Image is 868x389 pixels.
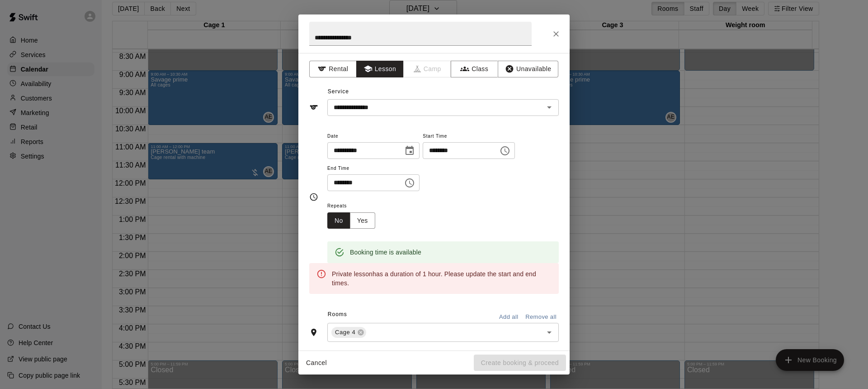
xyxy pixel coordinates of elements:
[302,355,331,371] button: Cancel
[331,328,359,337] span: Cage 4
[543,101,556,114] button: Open
[404,61,451,77] span: Camps can only be created in the Services page
[309,192,318,202] svg: Timing
[498,61,558,77] button: Unavailable
[327,130,420,143] span: Date
[332,266,552,291] div: Private lesson has a duration of 1 hour . Please update the start and end times.
[309,61,357,77] button: Rental
[331,327,366,338] div: Cage 4
[356,61,404,77] button: Lesson
[327,212,350,229] button: No
[548,26,564,42] button: Close
[401,142,419,160] button: Choose date, selected date is Aug 23, 2025
[328,88,349,95] span: Service
[543,326,556,339] button: Open
[451,61,498,77] button: Class
[496,142,514,160] button: Choose time, selected time is 10:30 AM
[494,310,523,324] button: Add all
[327,163,420,175] span: End Time
[350,244,421,260] div: Booking time is available
[309,103,318,112] svg: Service
[401,174,419,192] button: Choose time, selected time is 11:00 AM
[350,212,375,229] button: Yes
[309,328,318,337] svg: Rooms
[423,130,515,143] span: Start Time
[327,212,375,229] div: outlined button group
[328,349,559,364] span: Notes
[327,200,382,212] span: Repeats
[328,311,347,317] span: Rooms
[523,310,559,324] button: Remove all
